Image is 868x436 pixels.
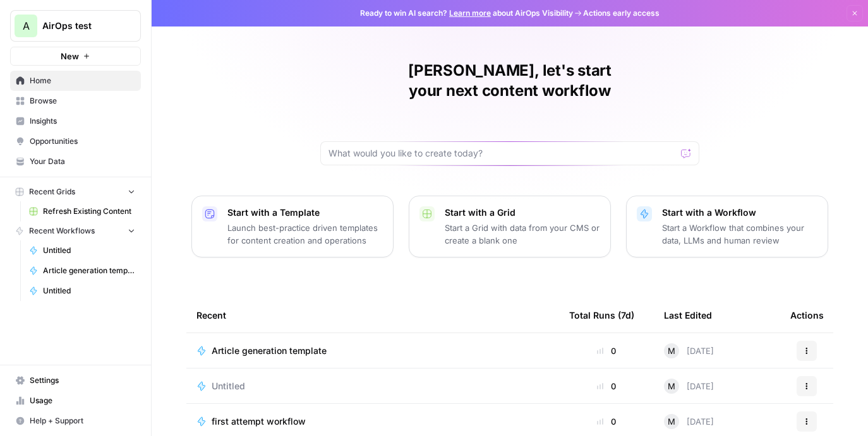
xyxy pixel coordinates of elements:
[23,240,141,261] a: Untitled
[409,196,611,257] button: Start with a GridStart a Grid with data from your CMS or create a blank one
[10,370,141,391] a: Settings
[320,61,699,101] h1: [PERSON_NAME], let's start your next content workflow
[23,201,141,221] a: Refresh Existing Content
[30,415,135,427] span: Help + Support
[668,415,675,428] span: M
[196,380,549,392] a: Untitled
[626,196,828,257] button: Start with a WorkflowStart a Workflow that combines your data, LLMs and human review
[668,380,675,392] span: M
[10,391,141,411] a: Usage
[61,50,79,62] span: New
[30,136,135,147] span: Opportunities
[449,8,491,18] a: Learn more
[30,375,135,386] span: Settings
[10,111,141,131] a: Insights
[29,225,95,237] span: Recent Workflows
[43,206,135,217] span: Refresh Existing Content
[329,147,676,160] input: What would you like to create today?
[10,221,141,240] button: Recent Workflows
[10,151,141,172] a: Your Data
[212,415,306,428] span: first attempt workflow
[583,8,660,19] span: Actions early access
[23,261,141,281] a: Article generation template
[664,343,714,358] div: [DATE]
[10,10,141,42] button: Workspace: AirOps test
[212,345,327,357] span: Article generation template
[569,345,644,357] div: 0
[43,265,135,276] span: Article generation template
[10,47,141,66] button: New
[668,345,675,357] span: M
[212,380,245,392] span: Untitled
[569,415,644,428] div: 0
[569,298,634,333] div: Total Runs (7d)
[790,298,824,333] div: Actions
[29,186,75,197] span: Recent Grids
[10,182,141,201] button: Recent Grids
[664,379,714,394] div: [DATE]
[10,131,141,151] a: Opportunities
[23,18,30,33] span: A
[30,395,135,406] span: Usage
[662,206,817,219] p: Start with a Workflow
[569,380,644,392] div: 0
[10,91,141,111] a: Browse
[196,415,549,428] a: first attempt workflow
[191,196,394,257] button: Start with a TemplateLaunch best-practice driven templates for content creation and operations
[196,298,549,333] div: Recent
[43,285,135,297] span: Untitled
[664,298,712,333] div: Last Edited
[662,221,817,247] p: Start a Workflow that combines your data, LLMs and human review
[227,221,383,247] p: Launch best-practice driven templates for content creation and operations
[445,206,600,219] p: Start with a Grid
[227,206,383,219] p: Start with a Template
[10,411,141,431] button: Help + Support
[30,115,135,127] span: Insights
[30,75,135,86] span: Home
[664,414,714,429] div: [DATE]
[360,8,573,19] span: Ready to win AI search? about AirOps Visibility
[43,245,135,256] span: Untitled
[196,345,549,357] a: Article generation template
[23,281,141,301] a: Untitled
[445,221,600,247] p: Start a Grid with data from your CMS or create a blank one
[30,156,135,167] span: Your Data
[42,20,119,32] span: AirOps test
[10,71,141,91] a: Home
[30,95,135,107] span: Browse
